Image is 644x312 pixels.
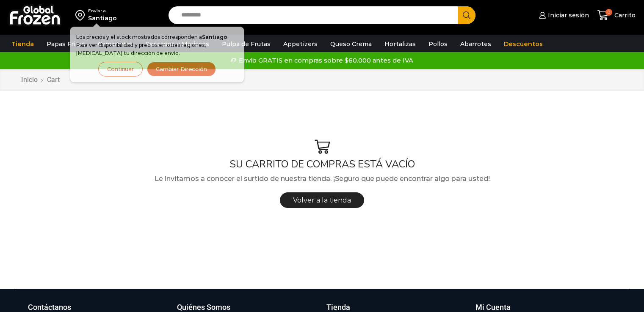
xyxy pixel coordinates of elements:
a: Pulpa de Frutas [218,36,275,52]
a: Hortalizas [380,36,420,52]
button: Continuar [98,62,143,77]
button: Search button [458,6,475,24]
a: Volver a la tienda [280,192,364,208]
span: Volver a la tienda [293,196,351,204]
a: Appetizers [279,36,322,52]
a: Abarrotes [456,36,495,52]
p: Le invitamos a conocer el surtido de nuestra tienda. ¡Seguro que puede encontrar algo para usted! [15,173,629,184]
strong: Santiago [202,34,227,40]
span: Cart [47,76,60,84]
a: Iniciar sesión [537,7,589,24]
a: Tienda [7,36,38,52]
div: Santiago [88,14,117,22]
p: Los precios y el stock mostrados corresponden a . Para ver disponibilidad y precios en otras regi... [76,33,238,57]
a: Pollos [424,36,452,52]
div: Enviar a [88,8,117,14]
a: Papas Fritas [42,36,89,52]
span: Iniciar sesión [546,11,589,19]
span: 0 [605,9,612,16]
h1: SU CARRITO DE COMPRAS ESTÁ VACÍO [15,158,629,170]
a: Descuentos [500,36,547,52]
a: Inicio [21,75,38,85]
a: Queso Crema [326,36,376,52]
a: 0 Carrito [597,5,636,25]
img: address-field-icon.svg [75,8,88,22]
button: Cambiar Dirección [147,62,216,77]
span: Carrito [612,11,636,19]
